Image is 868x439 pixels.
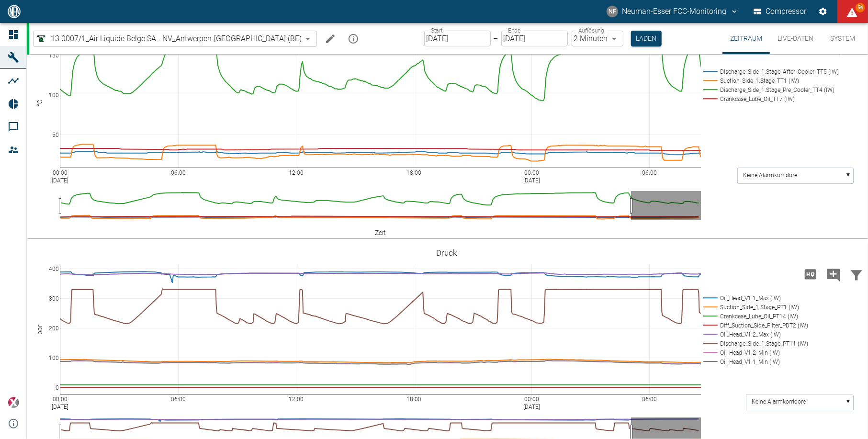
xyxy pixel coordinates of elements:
[35,33,302,45] a: 13.0007/1_Air Liquide Belge SA - NV_Antwerpen-[GEOGRAPHIC_DATA] (BE)
[508,26,520,34] label: Ende
[8,397,19,408] img: Xplore Logo
[321,29,340,48] button: Machine bearbeiten
[578,26,604,34] label: Auflösung
[431,26,443,34] label: Start
[770,23,821,54] button: Live-Daten
[424,31,491,46] input: DD.MM.YYYY
[605,3,740,20] button: fcc-monitoring@neuman-esser.com
[722,23,770,54] button: Zeitraum
[607,6,618,17] div: NF
[51,33,302,44] span: 13.0007/1_Air Liquide Belge SA - NV_Antwerpen-[GEOGRAPHIC_DATA] (BE)
[856,3,865,12] span: 94
[752,3,809,20] button: Compressor
[7,5,22,18] img: logo
[344,29,363,48] button: mission info
[799,269,822,278] span: Hohe Auflösung
[744,172,798,179] text: Keine Alarmkorridore
[814,3,832,20] button: Einstellungen
[845,262,868,287] button: Daten filtern
[821,23,864,54] button: System
[822,262,845,287] button: Kommentar hinzufügen
[494,33,498,44] p: –
[631,31,662,46] button: Laden
[501,31,568,46] input: DD.MM.YYYY
[752,399,806,405] text: Keine Alarmkorridore
[572,31,623,46] div: 2 Minuten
